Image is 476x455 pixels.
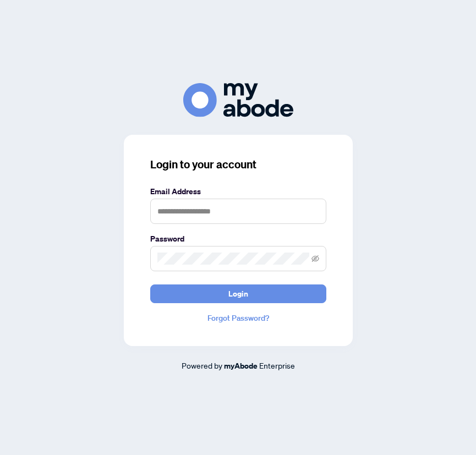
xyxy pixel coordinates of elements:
[150,312,326,324] a: Forgot Password?
[182,360,222,370] span: Powered by
[150,157,326,172] h3: Login to your account
[228,285,248,303] span: Login
[150,185,326,198] label: Email Address
[224,360,258,372] a: myAbode
[183,83,293,117] img: ma-logo
[150,284,326,303] button: Login
[150,233,326,245] label: Password
[259,360,295,370] span: Enterprise
[311,255,319,262] span: eye-invisible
